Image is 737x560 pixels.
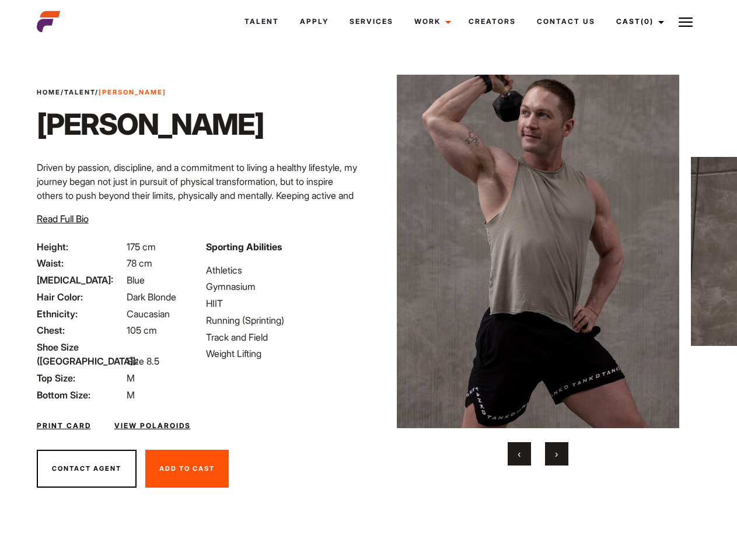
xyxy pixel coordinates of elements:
a: Apply [289,6,339,37]
li: HIIT [206,296,361,310]
span: Chest: [37,323,124,337]
span: M [127,389,135,401]
h1: [PERSON_NAME] [37,107,264,142]
span: Previous [518,448,521,460]
span: Dark Blonde [127,291,176,303]
span: Read Full Bio [37,213,89,225]
a: Talent [234,6,289,37]
span: M [127,372,135,384]
span: (0) [641,17,654,26]
li: Athletics [206,263,361,277]
a: Services [339,6,404,37]
span: Add To Cast [159,464,215,473]
button: Add To Cast [145,450,229,488]
span: 175 cm [127,241,156,253]
a: Creators [458,6,526,37]
span: Top Size: [37,371,124,385]
a: Talent [64,88,95,96]
span: / / [37,87,166,97]
span: Height: [37,240,124,254]
span: 78 cm [127,257,152,269]
img: cropped-aefm-brand-fav-22-square.png [37,10,60,33]
li: Weight Lifting [206,346,361,360]
p: Driven by passion, discipline, and a commitment to living a healthy lifestyle, my journey began n... [37,160,362,230]
span: Blue [127,274,145,286]
strong: [PERSON_NAME] [99,88,166,96]
a: Work [404,6,458,37]
a: View Polaroids [114,421,191,431]
li: Track and Field [206,330,361,344]
span: Bottom Size: [37,388,124,402]
span: Waist: [37,256,124,270]
span: Hair Color: [37,290,124,304]
span: [MEDICAL_DATA]: [37,273,124,287]
a: Print Card [37,421,91,431]
button: Contact Agent [37,450,137,488]
a: Home [37,88,61,96]
a: Cast(0) [606,6,671,37]
strong: Sporting Abilities [206,241,282,253]
span: Size 8.5 [127,355,159,367]
img: Burger icon [679,15,693,29]
li: Running (Sprinting) [206,313,361,327]
span: Caucasian [127,308,170,320]
span: Ethnicity: [37,307,124,321]
span: 105 cm [127,324,157,336]
span: Shoe Size ([GEOGRAPHIC_DATA]): [37,340,124,368]
a: Contact Us [526,6,606,37]
span: Next [555,448,558,460]
li: Gymnasium [206,279,361,293]
button: Read Full Bio [37,212,89,226]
